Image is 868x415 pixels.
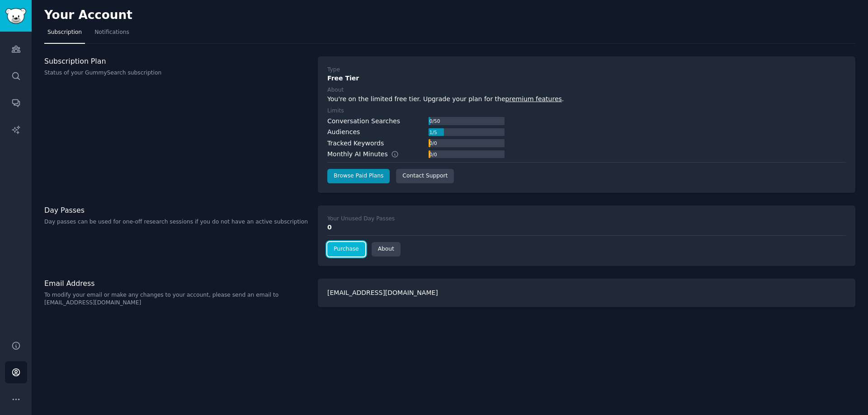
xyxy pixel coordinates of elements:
[44,25,85,44] a: Subscription
[327,215,395,223] div: Your Unused Day Passes
[429,150,438,159] div: 0 / 0
[429,139,438,147] div: 0 / 0
[327,149,408,159] div: Monthly AI Minutes
[44,218,308,226] p: Day passes can be used for one-off research sessions if you do not have an active subscription
[44,8,132,23] h2: Your Account
[327,66,340,74] div: Type
[327,242,365,256] a: Purchase
[327,74,846,83] div: Free Tier
[327,169,390,183] a: Browse Paid Plans
[44,279,308,288] h3: Email Address
[47,28,82,37] span: Subscription
[44,56,308,66] h3: Subscription Plan
[505,95,562,103] a: premium features
[429,117,441,125] div: 0 / 50
[94,28,129,37] span: Notifications
[318,279,855,307] div: [EMAIL_ADDRESS][DOMAIN_NAME]
[396,169,454,183] a: Contact Support
[429,128,438,136] div: 1 / 5
[327,223,846,232] div: 0
[372,242,401,256] a: About
[44,205,308,215] h3: Day Passes
[327,107,344,115] div: Limits
[91,25,132,44] a: Notifications
[5,8,26,24] img: GummySearch logo
[327,94,846,104] div: You're on the limited free tier. Upgrade your plan for the .
[327,86,344,94] div: About
[44,291,308,307] p: To modify your email or make any changes to your account, please send an email to [EMAIL_ADDRESS]...
[327,117,400,126] div: Conversation Searches
[327,127,360,137] div: Audiences
[44,69,308,77] p: Status of your GummySearch subscription
[327,139,384,148] div: Tracked Keywords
